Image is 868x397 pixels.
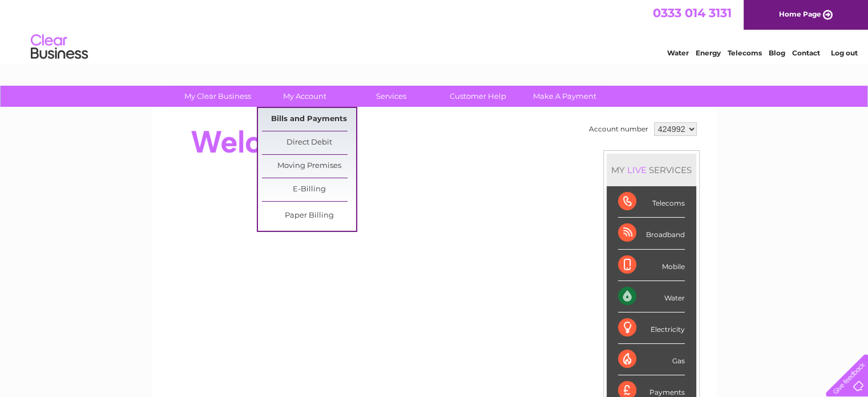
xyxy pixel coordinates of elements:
a: Customer Help [431,86,525,107]
a: Direct Debit [262,131,356,154]
a: Make A Payment [518,86,612,107]
a: Log out [830,49,857,57]
a: My Clear Business [171,86,265,107]
div: Electricity [618,312,685,344]
a: E-Billing [262,178,356,201]
td: Account number [586,119,651,139]
div: Broadband [618,218,685,249]
a: My Account [257,86,352,107]
div: LIVE [625,165,649,175]
div: MY SERVICES [607,154,696,186]
div: Water [618,281,685,312]
a: Paper Billing [262,204,356,227]
a: Moving Premises [262,155,356,178]
div: Mobile [618,250,685,281]
a: Energy [696,49,721,57]
a: Services [344,86,438,107]
div: Clear Business is a trading name of Verastar Limited (registered in [GEOGRAPHIC_DATA] No. 3667643... [165,6,704,55]
a: 0333 014 3131 [653,6,732,20]
div: Telecoms [618,186,685,218]
a: Bills and Payments [262,108,356,131]
a: Blog [769,49,785,57]
a: Contact [792,49,820,57]
a: Telecoms [728,49,762,57]
img: logo.png [30,30,88,65]
div: Gas [618,344,685,375]
a: Water [667,49,689,57]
